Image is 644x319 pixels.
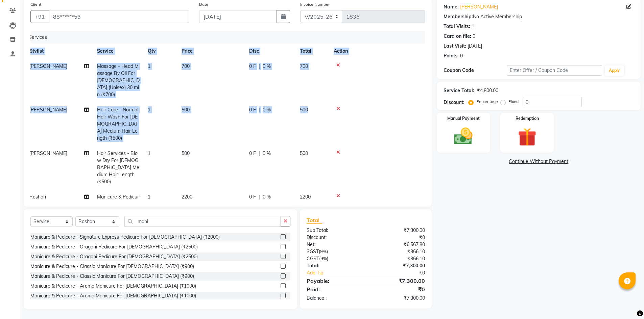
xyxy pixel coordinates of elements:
span: 1 [148,194,150,200]
label: Client [30,1,41,7]
th: Total [296,44,330,59]
div: Manicure & Pedicure - Aroma Manicure For [DEMOGRAPHIC_DATA] (₹1000) [30,283,196,290]
div: ₹366.10 [366,255,430,262]
span: 0 % [263,63,271,70]
div: Net: [302,241,366,248]
div: Name: [444,3,459,10]
div: ₹7,300.00 [366,295,430,302]
span: 2200 [182,194,192,200]
span: 0 F [249,63,256,70]
th: Stylist [25,44,93,59]
span: Hair Care - Normal Hair Wash For [DEMOGRAPHIC_DATA] Medium Hair Length (₹500) [97,107,138,141]
button: +91 [30,10,49,23]
div: Service Total: [444,87,474,94]
span: 9% [320,249,327,254]
span: 500 [182,107,190,113]
div: ₹0 [377,269,430,276]
label: Date [199,1,208,7]
div: Last Visit: [444,43,466,50]
span: 700 [300,63,308,69]
div: Manicure & Pedicure - Classic Manicure For [DEMOGRAPHIC_DATA] (₹900) [30,273,194,280]
div: ₹7,300.00 [366,227,430,234]
div: Manicure & Pedicure - Classic Manicure For [DEMOGRAPHIC_DATA] (₹900) [30,263,194,270]
div: Coupon Code [444,67,507,74]
span: [PERSON_NAME] [29,63,67,69]
div: ₹0 [366,234,430,241]
span: [PERSON_NAME] [29,150,67,156]
div: Discount: [302,234,366,241]
span: Massage - Head Massage By Oil For [DEMOGRAPHIC_DATA] (Unisex) 30 min (₹700) [97,63,140,98]
span: 500 [182,150,190,156]
span: 0 % [263,193,271,201]
div: Manicure & Pedicure - Aroma Manicure For [DEMOGRAPHIC_DATA] (₹1000) [30,292,196,299]
span: 0 F [249,193,256,201]
span: | [259,193,260,201]
label: Percentage [476,99,498,105]
span: Roshan [29,194,46,200]
span: Total [307,217,322,224]
input: Search or Scan [124,216,281,227]
span: 0 F [249,150,256,157]
div: Membership: [444,13,473,20]
div: Payable: [302,277,366,285]
div: Total Visits: [444,23,470,30]
input: Enter Offer / Coupon Code [507,65,602,76]
th: Disc [245,44,296,59]
th: Action [330,44,420,59]
span: Manicure & Pedicure - Spa Pedicure For [DEMOGRAPHIC_DATA] (₹1200) [97,194,140,221]
span: [PERSON_NAME] [29,107,67,113]
div: ₹366.10 [366,248,430,255]
div: 0 [460,52,463,59]
label: Manual Payment [447,115,480,122]
div: Balance : [302,295,366,302]
span: 2200 [300,194,311,200]
div: 0 [473,33,475,40]
div: ₹4,800.00 [477,87,498,94]
div: ₹7,300.00 [366,277,430,285]
span: 500 [300,150,308,156]
div: Manicure & Pedicure - Oragani Pedicure For [DEMOGRAPHIC_DATA] (₹2500) [30,253,198,260]
label: Fixed [508,99,519,105]
span: 700 [182,63,190,69]
span: 1 [148,63,150,69]
a: [PERSON_NAME] [460,3,498,10]
div: Card on file: [444,33,471,40]
span: 500 [300,107,308,113]
div: No Active Membership [444,13,634,20]
span: SGST [307,248,319,255]
th: Service [93,44,144,59]
span: 0 % [263,106,271,113]
a: Add Tip [302,269,376,276]
div: ₹0 [366,285,430,293]
span: Hair Services - Blow Dry For [DEMOGRAPHIC_DATA] Medium Hair Length (₹500) [97,150,139,185]
div: Discount: [444,99,464,106]
a: Continue Without Payment [438,158,639,165]
span: | [259,150,260,157]
label: Redemption [516,115,539,122]
input: Search by Name/Mobile/Email/Code [49,10,189,23]
div: ( ) [302,255,366,262]
th: Price [177,44,245,59]
span: 1 [148,107,150,113]
div: ₹7,300.00 [366,262,430,269]
div: ₹6,567.80 [366,241,430,248]
span: 0 % [263,150,271,157]
div: Points: [444,52,459,59]
div: Paid: [302,285,366,293]
img: _gift.svg [512,126,542,149]
img: _cash.svg [448,126,478,147]
div: [DATE] [468,43,482,50]
div: ( ) [302,248,366,255]
label: Invoice Number [300,1,330,7]
span: CGST [307,256,319,262]
span: | [259,63,260,70]
div: Total: [302,262,366,269]
div: Manicure & Pedicure - Oragani Pedicure For [DEMOGRAPHIC_DATA] (₹2500) [30,243,198,250]
div: Services [26,31,425,44]
div: 1 [472,23,474,30]
div: Sub Total: [302,227,366,234]
span: 9% [320,256,327,261]
div: Manicure & Pedicure - Signature Express Pedicure For [DEMOGRAPHIC_DATA] (₹2000) [30,234,220,241]
span: 0 F [249,106,256,113]
th: Qty [144,44,177,59]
